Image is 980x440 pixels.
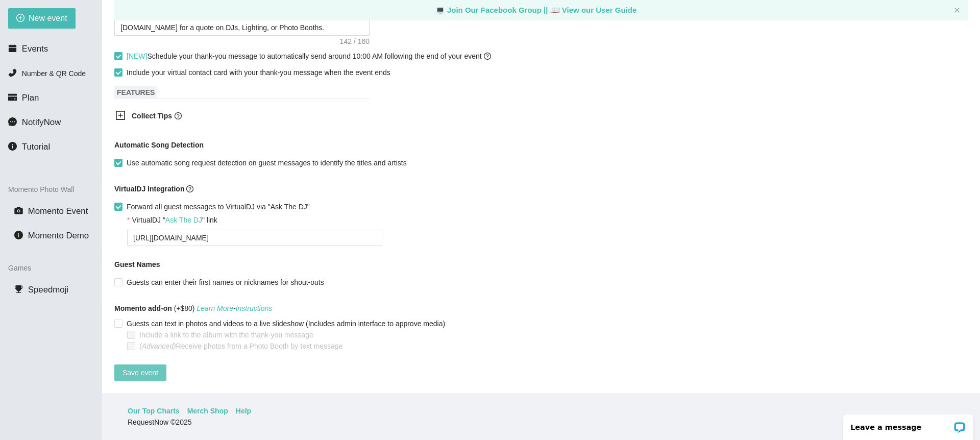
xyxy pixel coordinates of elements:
span: question-circle [175,112,182,119]
span: info-circle [8,142,17,151]
textarea: Thanks for celebrating The Bradleys! Follow @officialdjperfect. Visit [URL][DOMAIN_NAME] for a qu... [114,8,370,36]
span: phone [8,68,17,77]
b: Guest Names [114,260,160,268]
span: laptop [550,6,560,14]
textarea: [URL][DOMAIN_NAME] [127,230,382,246]
span: Speedmoji [28,285,68,295]
span: plus-circle [16,14,24,23]
span: question-circle [484,53,491,60]
span: question-circle [186,185,193,192]
span: credit-card [8,93,17,102]
a: Help [236,405,251,417]
span: Tutorial [22,142,50,152]
span: Guests can text in photos and videos to a live slideshow (Includes admin interface to approve media) [122,318,449,329]
button: plus-circleNew event [8,8,76,29]
a: Learn More [197,304,233,312]
span: Number & QR Code [22,69,86,78]
a: laptop View our User Guide [550,6,637,14]
b: Automatic Song Detection [114,139,204,151]
span: Include a link to the album with the thank-you message [135,329,317,340]
a: Merch Shop [187,405,228,417]
span: (+$80) [114,303,272,314]
span: trophy [14,285,23,294]
div: RequestNow © 2025 [128,417,952,428]
span: close [954,7,960,13]
a: Instructions [236,304,273,312]
span: plus-square [115,110,126,120]
span: Forward all guest messages to VirtualDJ via "Ask The DJ" [122,201,314,212]
span: Receive photos from a Photo Booth by text message [135,340,347,352]
b: Collect Tips [132,112,172,120]
div: Collect Tipsquestion-circle [107,104,362,129]
span: info-circle [14,231,23,239]
span: message [8,117,17,126]
a: laptop Join Our Facebook Group || [435,6,550,14]
i: - [197,304,272,312]
span: NotifyNow [22,117,61,127]
span: Plan [22,93,39,103]
span: [NEW] [127,52,147,60]
span: Use automatic song request detection on guest messages to identify the titles and artists [122,157,411,168]
span: Momento Demo [28,231,89,240]
span: Events [22,44,48,54]
a: Ask The DJ [165,216,202,224]
iframe: LiveChat chat widget [837,408,980,440]
button: Save event [114,364,166,381]
span: laptop [435,6,445,14]
span: camera [14,206,23,215]
span: Include your virtual contact card with your thank-you message when the event ends [127,68,390,77]
span: Guests can enter their first names or nicknames for shout-outs [122,277,328,288]
span: FEATURES [114,86,157,99]
span: Save event [122,367,158,378]
span: calendar [8,44,17,53]
div: VirtualDJ " " link [132,214,217,226]
span: New event [29,12,67,25]
button: close [954,7,960,14]
a: Our Top Charts [128,405,180,417]
span: Momento Event [28,206,88,216]
span: Schedule your thank-you message to automatically send around 10:00 AM following the end of your e... [127,52,491,60]
b: VirtualDJ Integration [114,185,184,193]
i: (Advanced) [139,342,176,350]
b: Momento add-on [114,304,172,312]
